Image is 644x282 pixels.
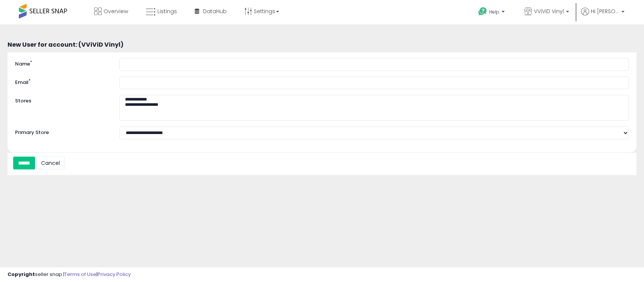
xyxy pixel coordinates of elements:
[98,271,131,278] a: Privacy Policy
[9,76,114,86] label: Email
[8,41,636,48] h3: New User for account: (VViViD Vinyl)
[203,8,227,15] span: DataHub
[104,8,128,15] span: Overview
[478,7,487,16] i: Get Help
[591,8,619,15] span: Hi [PERSON_NAME]
[9,58,114,68] label: Name
[489,9,499,15] span: Help
[64,271,96,278] a: Terms of Use
[8,271,131,278] div: seller snap | |
[8,271,35,278] strong: Copyright
[36,157,65,169] a: Cancel
[9,127,114,136] label: Primary Store
[581,8,624,24] a: Hi [PERSON_NAME]
[157,8,177,15] span: Listings
[472,1,512,24] a: Help
[534,8,564,15] span: VViViD Vinyl
[9,95,114,105] label: Stores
